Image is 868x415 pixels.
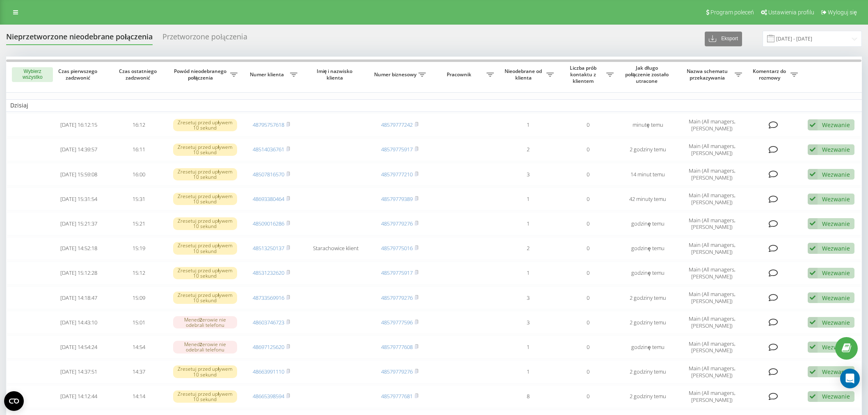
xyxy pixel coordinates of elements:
[840,369,860,388] div: Open Intercom Messenger
[498,385,558,408] td: 8
[253,343,284,351] a: 48697125620
[562,65,606,84] span: Liczba prób kontaktu z klientem
[618,286,678,309] td: 2 godziny temu
[109,286,169,309] td: 15:09
[822,343,850,351] div: Wezwanie
[381,392,413,400] a: 48579777681
[49,138,109,161] td: [DATE] 14:39:57
[253,392,284,400] a: 48665398594
[381,171,413,178] a: 48579777210
[109,237,169,260] td: 15:19
[109,114,169,137] td: 16:12
[6,32,153,45] div: Nieprzetworzone nieodebrane połączenia
[828,9,857,16] span: Wyloguj się
[109,385,169,408] td: 14:14
[381,121,413,128] a: 48579777242
[750,68,790,81] span: Komentarz do rozmowy
[558,187,618,210] td: 0
[109,138,169,161] td: 16:11
[246,71,290,78] span: Numer klienta
[109,311,169,334] td: 15:01
[173,390,238,403] div: Zresetuj przed upływem 10 sekund
[12,67,53,82] button: Wybierz wszystko
[625,65,671,84] span: Jak długo połączenie zostało utracone
[710,9,754,16] span: Program poleceń
[822,392,850,400] div: Wezwanie
[678,163,746,186] td: Main (All managers, [PERSON_NAME])
[173,217,238,230] div: Zresetuj przed upływem 10 sekund
[49,311,109,334] td: [DATE] 14:43:10
[49,114,109,137] td: [DATE] 16:12:15
[253,146,284,153] a: 48514036761
[173,242,238,254] div: Zresetuj przed upływem 10 sekund
[618,163,678,186] td: 14 minut temu
[558,311,618,334] td: 0
[6,99,862,112] td: Dzisiaj
[822,294,850,302] div: Wezwanie
[109,187,169,210] td: 15:31
[678,286,746,309] td: Main (All managers, [PERSON_NAME])
[173,292,238,304] div: Zresetuj przed upływem 10 sekund
[678,385,746,408] td: Main (All managers, [PERSON_NAME])
[822,319,850,326] div: Wezwanie
[381,343,413,351] a: 48579777608
[618,138,678,161] td: 2 godziny temu
[49,237,109,260] td: [DATE] 14:52:18
[618,385,678,408] td: 2 godziny temu
[253,220,284,227] a: 48509016286
[162,32,247,45] div: Przetworzone połączenia
[558,335,618,358] td: 0
[498,360,558,383] td: 1
[558,114,618,137] td: 0
[705,32,742,46] button: Eksport
[678,335,746,358] td: Main (All managers, [PERSON_NAME])
[253,368,284,375] a: 48663991110
[434,71,487,78] span: Pracownik
[558,286,618,309] td: 0
[253,319,284,326] a: 48603746723
[558,237,618,260] td: 0
[173,365,238,378] div: Zresetuj przed upływem 10 sekund
[498,311,558,334] td: 3
[253,294,284,301] a: 48733569916
[618,237,678,260] td: godzinę temu
[109,335,169,358] td: 14:54
[173,119,238,131] div: Zresetuj przed upływem 10 sekund
[49,262,109,285] td: [DATE] 15:12:28
[253,195,284,203] a: 48693380464
[498,163,558,186] td: 3
[381,269,413,276] a: 48579775917
[253,269,284,276] a: 48531232620
[678,360,746,383] td: Main (All managers, [PERSON_NAME])
[109,212,169,235] td: 15:21
[558,360,618,383] td: 0
[173,193,238,205] div: Zresetuj przed upływem 10 sekund
[822,244,850,252] div: Wezwanie
[49,335,109,358] td: [DATE] 14:54:24
[381,146,413,153] a: 48579775917
[768,9,814,16] span: Ustawienia profilu
[558,212,618,235] td: 0
[49,286,109,309] td: [DATE] 14:18:47
[558,262,618,285] td: 0
[381,195,413,203] a: 48579779389
[498,187,558,210] td: 1
[678,138,746,161] td: Main (All managers, [PERSON_NAME])
[618,114,678,137] td: minutę temu
[381,368,413,375] a: 48579779276
[173,68,230,81] span: Powód nieodebranego połączenia
[498,212,558,235] td: 1
[381,319,413,326] a: 48579777596
[381,294,413,301] a: 48579779276
[374,71,418,78] span: Numer biznesowy
[109,163,169,186] td: 16:00
[56,68,102,81] span: Czas pierwszego zadzwonić
[253,244,284,252] a: 48513250137
[173,341,238,353] div: Menedżerowie nie odebrali telefonu
[822,269,850,277] div: Wezwanie
[49,212,109,235] td: [DATE] 15:21:37
[109,360,169,383] td: 14:37
[381,244,413,252] a: 48579775016
[558,385,618,408] td: 0
[173,144,238,156] div: Zresetuj przed upływem 10 sekund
